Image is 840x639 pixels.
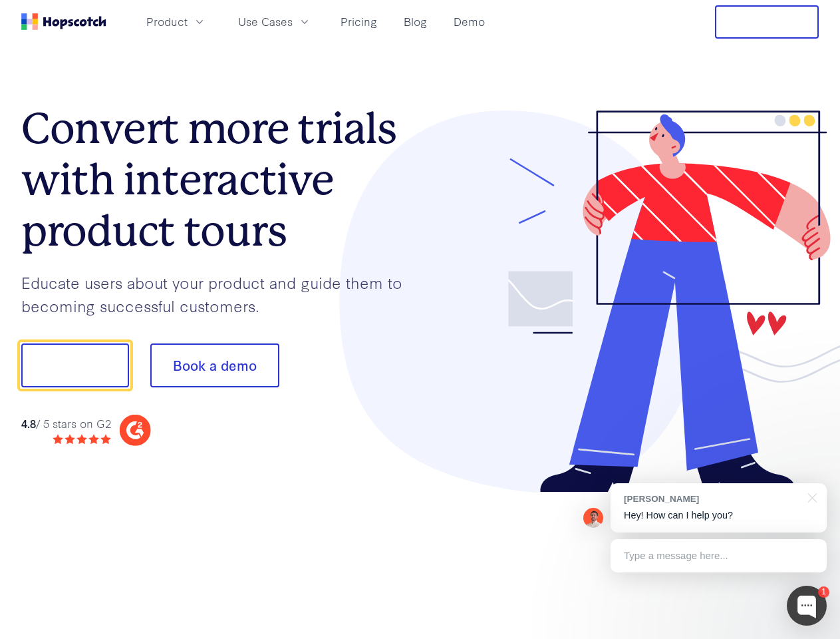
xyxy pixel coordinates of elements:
a: Blog [398,11,432,33]
span: Use Cases [238,13,293,30]
p: Hey! How can I help you? [624,509,813,523]
a: Home [21,13,106,30]
div: / 5 stars on G2 [21,415,111,432]
a: Demo [448,11,490,33]
span: Product [146,13,188,30]
div: [PERSON_NAME] [624,493,800,505]
button: Product [138,11,214,33]
button: Book a demo [150,343,279,387]
a: Pricing [335,11,382,33]
div: Type a message here... [611,539,827,572]
div: 1 [818,586,829,598]
button: Show me! [21,343,129,387]
strong: 4.8 [21,415,36,431]
img: Mark Spera [583,508,603,528]
h1: Convert more trials with interactive product tours [21,103,420,256]
p: Educate users about your product and guide them to becoming successful customers. [21,271,420,317]
button: Use Cases [230,11,319,33]
button: Free Trial [715,5,819,39]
